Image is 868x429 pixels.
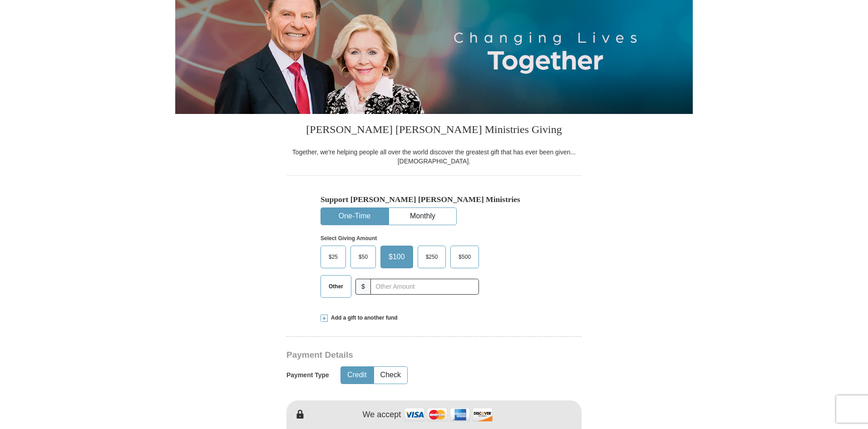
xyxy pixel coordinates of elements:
[421,250,443,264] span: $250
[374,367,407,384] button: Check
[363,410,401,420] h4: We accept
[341,367,373,384] button: Credit
[321,208,388,225] button: One-Time
[286,350,518,360] h3: Payment Details
[286,371,329,379] h5: Payment Type
[403,405,494,424] img: credit cards accepted
[454,250,475,264] span: $500
[321,195,547,204] h5: Support [PERSON_NAME] [PERSON_NAME] Ministries
[286,114,582,148] h3: [PERSON_NAME] [PERSON_NAME] Ministries Giving
[370,279,479,295] input: Other Amount
[324,280,348,293] span: Other
[354,250,372,264] span: $50
[286,148,582,166] div: Together, we're helping people all over the world discover the greatest gift that has ever been g...
[389,208,456,225] button: Monthly
[321,235,377,242] strong: Select Giving Amount
[324,250,342,264] span: $25
[328,314,398,322] span: Add a gift to another fund
[355,279,371,295] span: $
[384,250,409,264] span: $100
